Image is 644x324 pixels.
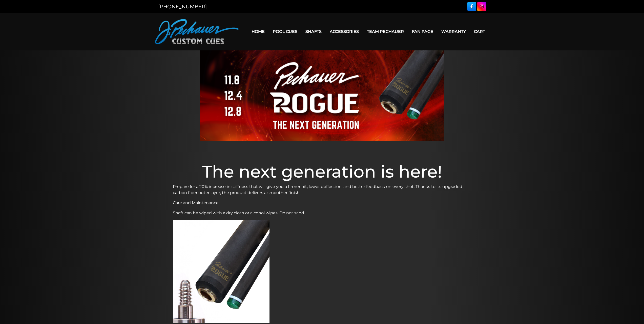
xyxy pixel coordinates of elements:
[173,200,471,206] p: Care and Maintenance:
[173,210,471,216] p: Shaft can be wiped with a dry cloth or alcohol wipes. Do not sand.
[269,25,301,38] a: Pool Cues
[437,25,470,38] a: Warranty
[173,184,471,196] p: Prepare for a 20% increase in stiffness that will give you a firmer hit, lower deflection, and be...
[247,25,269,38] a: Home
[274,220,370,323] img: Pechauer Flat Face Rogue 2 Carbon Shaft (JP Series Prior to 2025)
[375,220,471,323] img: Uniloc Rogue 2 Carbon Shaft
[155,19,239,44] img: Pechauer Custom Cues
[363,25,408,38] a: Team Pechauer
[301,25,326,38] a: Shafts
[173,220,270,323] img: Pechauer Piloted Rogue 2 Carbon Shaft (Pro Series and JP-T Series)
[173,161,471,182] h1: The next generation is here!
[470,25,489,38] a: Cart
[158,4,207,10] a: [PHONE_NUMBER]
[408,25,437,38] a: Fan Page
[326,25,363,38] a: Accessories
